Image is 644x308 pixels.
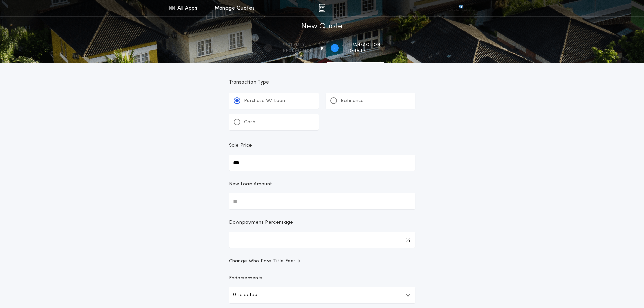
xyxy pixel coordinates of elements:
[341,98,364,104] p: Refinance
[229,232,415,248] input: Downpayment Percentage
[229,79,415,86] p: Transaction Type
[233,291,257,299] p: 0 selected
[229,258,302,265] span: Change Who Pays Title Fees
[333,45,336,51] h2: 2
[229,219,293,226] p: Downpayment Percentage
[229,181,272,188] p: New Loan Amount
[244,119,255,126] p: Cash
[244,98,285,104] p: Purchase W/ Loan
[229,193,415,209] input: New Loan Amount
[229,155,415,171] input: Sale Price
[319,4,325,12] img: img
[348,42,380,48] span: Transaction
[229,142,252,149] p: Sale Price
[301,21,342,32] h1: New Quote
[282,42,313,48] span: Property
[229,287,415,303] button: 0 selected
[229,275,415,282] p: Endorsements
[229,258,415,265] button: Change Who Pays Title Fees
[447,5,475,11] img: vs-icon
[282,48,313,54] span: information
[348,48,380,54] span: details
